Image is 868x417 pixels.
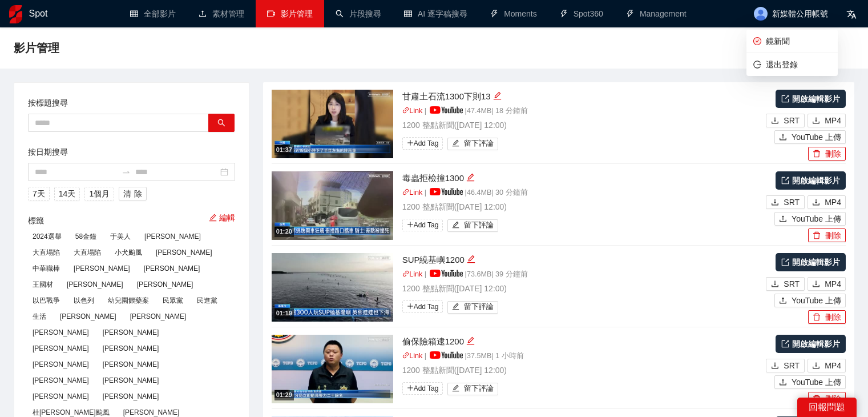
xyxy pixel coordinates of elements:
[792,131,841,143] span: YouTube 上傳
[466,336,475,345] span: edit
[776,90,846,108] a: 開啟編輯影片
[447,383,498,395] button: edit留下評論
[774,212,846,226] button: uploadYouTube 上傳
[812,362,820,371] span: download
[402,119,764,131] p: 1200 整點新聞 ( [DATE] 12:00 )
[33,187,37,200] span: 7
[106,230,135,243] span: 于美人
[792,212,841,225] span: YouTube 上傳
[274,390,294,400] div: 01:29
[808,147,846,161] button: delete刪除
[130,9,176,18] a: table全部影片
[98,358,164,371] span: [PERSON_NAME]
[69,262,135,275] span: [PERSON_NAME]
[467,253,475,267] div: 編輯
[808,310,846,324] button: delete刪除
[28,97,68,109] label: 按標題搜尋
[452,221,459,230] span: edit
[812,117,820,126] span: download
[808,114,846,127] button: downloadMP4
[407,303,414,310] span: plus
[825,196,841,209] span: MP4
[28,390,94,403] span: [PERSON_NAME]
[774,375,846,389] button: uploadYouTube 上傳
[402,137,443,150] span: Add Tag
[402,352,423,360] a: linkLink
[28,187,50,201] button: 7天
[779,133,787,142] span: upload
[447,138,498,150] button: edit留下評論
[274,227,294,236] div: 01:20
[781,258,789,266] span: export
[402,189,410,196] span: link
[808,277,846,291] button: downloadMP4
[808,392,846,406] button: delete刪除
[402,269,764,280] p: | | 73.6 MB | 39 分鐘前
[784,278,800,290] span: SRT
[28,374,94,387] span: [PERSON_NAME]
[98,326,164,339] span: [PERSON_NAME]
[98,342,164,355] span: [PERSON_NAME]
[199,9,244,18] a: upload素材管理
[808,359,846,372] button: downloadMP4
[407,221,414,228] span: plus
[766,195,805,209] button: downloadSRT
[272,90,393,158] img: a131fae0-1c77-4a1d-8574-a53a6edcc552.jpg
[281,9,313,18] span: 影片管理
[272,171,393,240] img: ca69ff74-4291-4af1-8a8b-bca8ecbb6b93.jpg
[452,139,459,148] span: edit
[779,378,787,387] span: upload
[122,167,131,177] span: swap-right
[774,294,846,307] button: uploadYouTube 上傳
[402,270,423,278] a: linkLink
[402,107,410,114] span: link
[158,294,188,307] span: 民眾黨
[771,198,779,207] span: download
[781,95,789,103] span: export
[797,398,857,417] div: 回報問題
[402,187,764,199] p: | | 46.4 MB | 30 分鐘前
[402,270,410,278] span: link
[781,177,789,185] span: export
[776,171,846,190] a: 開啟編輯影片
[779,215,787,224] span: upload
[98,374,164,387] span: [PERSON_NAME]
[9,5,22,23] img: logo
[208,114,235,132] button: search
[28,342,94,355] span: [PERSON_NAME]
[447,301,498,314] button: edit留下評論
[466,171,475,185] div: 編輯
[84,187,114,201] button: 1個月
[771,362,779,371] span: download
[62,278,128,291] span: [PERSON_NAME]
[808,195,846,209] button: downloadMP4
[28,326,94,339] span: [PERSON_NAME]
[825,359,841,372] span: MP4
[402,253,764,267] div: SUP繞基嶼1200
[402,90,764,103] div: 甘肅土石流1300下則13
[54,187,80,201] button: 14天
[825,114,841,127] span: MP4
[813,150,821,159] span: delete
[430,106,463,114] img: yt_logo_rgb_light.a676ea31.png
[776,335,846,353] a: 開啟編輯影片
[140,230,205,243] span: [PERSON_NAME]
[784,114,800,127] span: SRT
[28,230,66,243] span: 2024選舉
[626,9,687,18] a: thunderboltManagement
[28,294,64,307] span: 以巴戰爭
[336,9,381,18] a: search片段搜尋
[217,119,225,128] span: search
[402,107,423,115] a: linkLink
[267,10,275,18] span: video-camera
[784,196,800,209] span: SRT
[812,280,820,289] span: download
[71,230,101,243] span: 58金鐘
[813,231,821,240] span: delete
[766,114,805,127] button: downloadSRT
[402,300,443,313] span: Add Tag
[467,255,475,263] span: edit
[69,246,106,259] span: 大直塌陷
[110,246,147,259] span: 小犬颱風
[28,310,51,323] span: 生活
